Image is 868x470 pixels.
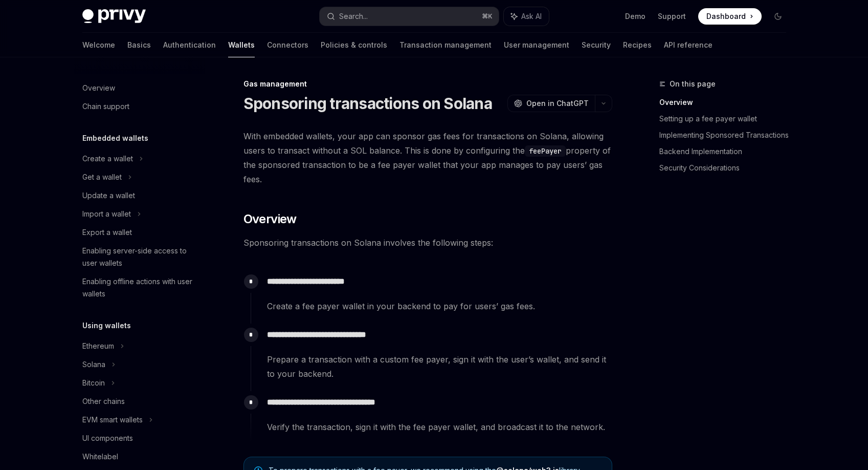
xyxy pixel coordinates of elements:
[670,78,716,90] span: On this page
[706,11,746,22] span: Dashboard
[82,275,199,300] div: Enabling offline actions with user wallets
[267,299,612,313] span: Create a fee payer wallet in your backend to pay for users’ gas fees.
[698,8,762,25] a: Dashboard
[267,420,612,434] span: Verify the transaction, sign it with the fee payer wallet, and broadcast it to the network.
[770,8,786,25] button: Toggle dark mode
[163,33,216,57] a: Authentication
[82,189,135,202] div: Update a wallet
[82,208,131,220] div: Import a wallet
[321,33,387,57] a: Policies & controls
[74,429,205,447] a: UI components
[74,223,205,242] a: Export a wallet
[82,432,133,444] div: UI components
[267,33,308,57] a: Connectors
[82,395,125,408] div: Other chains
[267,352,612,381] span: Prepare a transaction with a custom fee payer, sign it with the user’s wallet, and send it to you...
[507,95,595,112] button: Open in ChatGPT
[658,11,686,22] a: Support
[659,94,794,111] a: Overview
[525,145,566,157] code: feePayer
[582,33,611,57] a: Security
[74,242,205,272] a: Enabling server-side access to user wallets
[82,340,114,352] div: Ethereum
[504,33,569,57] a: User management
[82,9,146,24] img: dark logo
[504,7,549,26] button: Ask AI
[339,10,368,23] div: Search...
[243,236,612,250] span: Sponsoring transactions on Solana involves the following steps:
[82,33,115,57] a: Welcome
[82,100,129,113] div: Chain support
[320,7,499,26] button: Search...⌘K
[82,319,131,332] h5: Using wallets
[482,12,493,20] span: ⌘ K
[243,129,612,186] span: With embedded wallets, your app can sponsor gas fees for transactions on Solana, allowing users t...
[82,82,115,94] div: Overview
[243,211,297,227] span: Overview
[625,11,646,22] a: Demo
[82,414,143,426] div: EVM smart wallets
[243,79,612,89] div: Gas management
[399,33,492,57] a: Transaction management
[74,186,205,205] a: Update a wallet
[82,132,148,144] h5: Embedded wallets
[74,97,205,116] a: Chain support
[521,11,542,22] span: Ask AI
[82,171,122,183] div: Get a wallet
[82,226,132,239] div: Export a wallet
[228,33,255,57] a: Wallets
[82,358,105,371] div: Solana
[659,143,794,160] a: Backend Implementation
[243,94,492,113] h1: Sponsoring transactions on Solana
[74,79,205,97] a: Overview
[623,33,652,57] a: Recipes
[82,377,105,389] div: Bitcoin
[82,245,199,269] div: Enabling server-side access to user wallets
[74,272,205,303] a: Enabling offline actions with user wallets
[526,98,589,109] span: Open in ChatGPT
[74,447,205,466] a: Whitelabel
[74,392,205,411] a: Other chains
[82,451,118,463] div: Whitelabel
[127,33,151,57] a: Basics
[659,111,794,127] a: Setting up a fee payer wallet
[659,160,794,176] a: Security Considerations
[664,33,713,57] a: API reference
[659,127,794,143] a: Implementing Sponsored Transactions
[82,153,133,165] div: Create a wallet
